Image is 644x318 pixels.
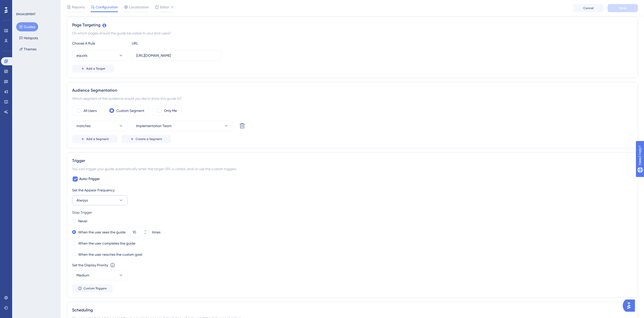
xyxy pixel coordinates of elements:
button: Cancel [573,4,604,12]
div: On which pages should the guide be visible to your end users? [72,30,633,36]
button: Implementation Team [132,121,233,131]
span: Reports [72,4,85,10]
div: ENGAGEMENT [16,12,35,16]
label: Custom Segment [116,108,144,114]
span: Add a Segment [86,137,109,141]
button: Guides [16,22,38,31]
div: Choose A Rule [72,40,128,46]
label: When the user reaches the custom goal [78,251,142,257]
div: URL [132,40,188,46]
span: Custom Triggers [84,286,107,290]
button: matches [72,121,128,131]
span: equals [76,52,87,58]
button: Add a Target [72,65,114,73]
button: Create a Segment [121,135,171,143]
button: Custom Triggers [72,284,113,292]
span: Localization [129,4,149,10]
div: Scheduling [72,307,633,313]
span: Need Help? [12,1,32,7]
label: When the user sees the guide [78,229,126,235]
span: Always [76,197,88,203]
span: Create a Segment [136,137,162,141]
div: Trigger [72,158,633,164]
div: You can trigger your guide automatically when the target URL is visited, and/or use the custom tr... [72,166,633,172]
div: Stop Trigger [72,209,633,215]
div: times [152,229,160,235]
div: Page Targeting [72,22,633,28]
span: Cancel [583,6,594,10]
span: Auto-Trigger [79,176,100,182]
span: Medium [76,272,89,278]
div: Set the Display Priority [72,262,108,268]
button: Save [608,4,638,12]
label: When the user completes the guide [78,240,135,246]
label: Only Me [164,108,177,114]
button: Always [72,195,128,205]
button: Themes [16,45,39,54]
div: Audience Segmentation [72,87,633,93]
iframe: UserGuiding AI Assistant Launcher [623,298,638,313]
button: Hotspots [16,33,41,43]
input: yourwebsite.com/path [136,53,218,58]
label: All Users [84,108,97,114]
div: Which segment of the audience would you like to show this guide to? [72,95,633,102]
span: Save [619,6,626,10]
span: Add a Target [86,67,105,71]
span: Implementation Team [136,123,172,129]
label: Never [78,218,88,224]
span: Configuration [96,4,118,10]
button: Medium [72,270,128,280]
div: Set the Appear Frequency [72,187,633,193]
button: equals [72,50,128,61]
span: Editor [160,4,169,10]
span: matches [76,123,91,129]
button: Add a Segment [72,135,117,143]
